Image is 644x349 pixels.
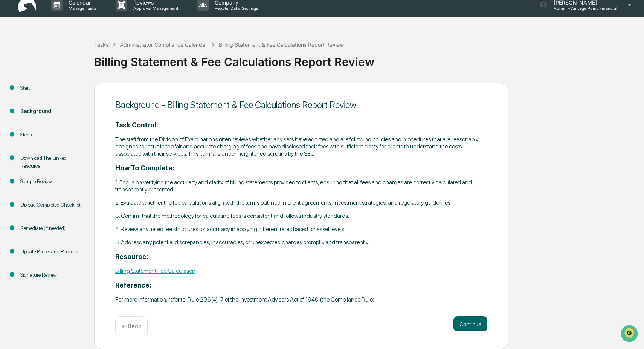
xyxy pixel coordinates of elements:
div: Background - Billing Statement & Fee Calculations Report Review [115,99,487,110]
strong: Reference: [115,281,151,289]
div: Steps [20,131,82,139]
div: Administrator Compliance Calendar [120,41,207,48]
strong: How To Complete: [115,164,174,172]
div: Billing Statement & Fee Calculations Report Review [94,49,640,69]
div: Signature Review [20,271,82,279]
span: Data Lookup [15,109,47,117]
p: How can we help? [8,16,137,28]
p: Approval Management [127,6,182,11]
span: Pylon [75,128,91,133]
button: Start new chat [128,60,137,69]
strong: Task Control: [115,121,158,129]
a: 🔎Data Lookup [5,106,50,120]
p: 2. Evaluate whether the fee calculations align with the terms outlined in client agreements, inve... [115,199,487,206]
p: 3. Confirm that the methodology for calculating fees is consistent and follows industry standards. [115,212,487,219]
a: 🖐️Preclearance [5,92,52,106]
a: Powered byPylon [53,127,91,133]
a: Billing Statement Fee Calculation [115,267,195,274]
span: Attestations [62,95,93,103]
p: Manage Tasks [63,6,101,11]
p: ← Back [122,323,141,330]
div: Upload Completed Checklist [20,201,82,209]
div: Background [20,107,82,115]
a: 🗄️Attestations [52,92,96,106]
div: Download The Linked Resource [20,154,82,170]
div: Sample Review [20,178,82,185]
div: 🗄️ [55,96,61,102]
div: Billing Statement & Fee Calculations Report Review [219,41,344,48]
div: Update Books and Records [20,248,82,256]
p: 5. Address any potential discrepancies, inaccuracies, or unexpected charges promptly and transpar... [115,239,487,246]
div: Start [20,84,82,92]
div: 🔎 [8,110,14,116]
p: For more information, refer to: Rule 206(4)-7 of the Investment Advisers Act of 1940 (the Complia... [115,296,487,303]
div: Tasks [94,41,108,48]
div: Start new chat [26,58,124,65]
div: Remediate (If needed) [20,224,82,232]
p: 4. Review any tiered fee structures for accuracy in applying different rates based on asset levels. [115,225,487,233]
div: We're available if you need us! [26,65,95,71]
iframe: Open customer support [620,324,640,344]
div: 🖐️ [8,96,14,102]
button: Continue [453,316,487,331]
p: The staff from the Division of Examinations often reviews whether advisers have adopted and are f... [115,136,487,157]
strong: Resource: [115,253,148,260]
p: Admin • Vantage Point Financial [548,6,617,11]
p: 1. Focus on verifying the accuracy and clarity of billing statements provided to clients, ensurin... [115,179,487,193]
img: 1746055101610-c473b297-6a78-478c-a979-82029cc54cd1 [8,58,21,71]
span: Preclearance [15,95,49,103]
p: People, Data, Settings [209,6,262,11]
